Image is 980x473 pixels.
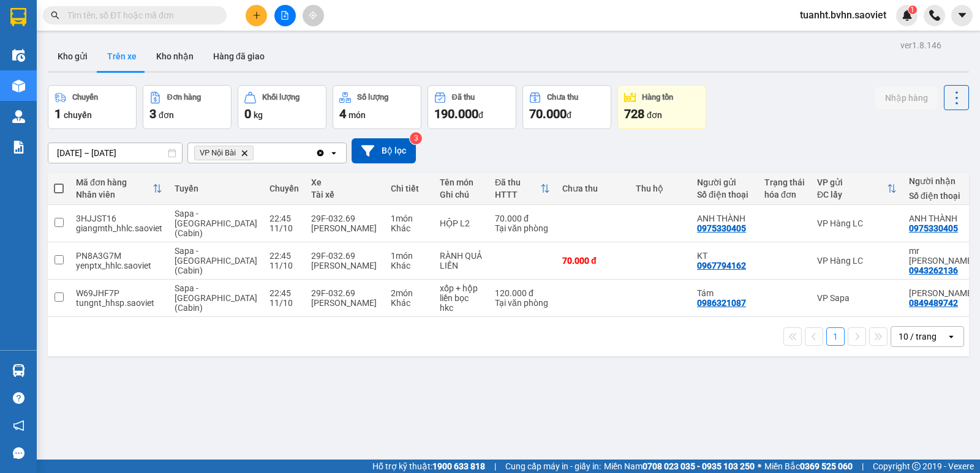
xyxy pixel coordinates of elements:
div: 11/10 [269,261,299,270]
img: warehouse-icon [12,49,25,62]
span: Miền Bắc [764,460,853,473]
input: Selected VP Nội Bài. [256,147,257,159]
div: ANH THÀNH [909,214,974,223]
div: 0975330405 [697,223,746,233]
button: Trên xe [97,42,146,71]
div: 22:45 [269,214,299,223]
div: RÀNH QUẢ LIỀN [440,251,483,270]
div: VP Hàng LC [817,218,897,228]
div: Tài xế [311,190,379,199]
div: 22:45 [269,251,299,261]
span: kg [254,110,263,120]
div: Số điện thoại [697,190,752,199]
div: KT [697,251,752,261]
span: VP Nội Bài [200,148,236,158]
span: đ [567,110,571,120]
div: Tên món [440,177,483,187]
span: 728 [624,106,644,121]
img: phone-icon [929,10,940,21]
div: PN8A3G7M [76,251,162,261]
div: ver 1.8.146 [900,39,941,52]
div: Khác [391,261,428,270]
div: ANH THÀNH [697,214,752,223]
span: search [51,11,59,20]
svg: Delete [241,149,248,157]
div: Tám [697,288,752,298]
div: 10 / trang [899,330,937,343]
img: icon-new-feature [902,10,913,21]
div: Tuyến [175,184,257,193]
button: aim [303,5,324,26]
div: Hàng tồn [642,93,673,102]
div: hkc [440,303,483,313]
button: Chưa thu70.000đ [522,85,611,129]
button: Đã thu190.000đ [428,85,516,129]
div: [PERSON_NAME] [311,298,379,308]
div: Người nhận [909,176,974,186]
div: Khối lượng [262,93,300,102]
div: Ghi chú [440,190,483,199]
div: ĐC lấy [817,190,887,199]
button: Bộ lọc [352,138,416,163]
div: mr tạo [909,246,974,266]
div: Tại văn phòng [495,298,550,308]
button: caret-down [951,5,973,26]
th: Toggle SortBy [811,173,903,205]
div: 0849489742 [909,298,958,308]
div: 2 món [391,288,428,298]
div: 29F-032.69 [311,251,379,261]
div: Xe [311,177,379,187]
div: Tại văn phòng [495,223,550,233]
span: VP Nội Bài, close by backspace [194,146,254,160]
button: file-add [274,5,296,26]
span: copyright [912,462,921,471]
svg: open [329,148,339,158]
div: Chưa thu [562,184,624,193]
span: 190.000 [434,106,478,121]
span: plus [252,11,261,20]
div: yenptx_hhlc.saoviet [76,261,162,270]
span: Sapa - [GEOGRAPHIC_DATA] (Cabin) [175,209,257,238]
div: [PERSON_NAME] [311,261,379,270]
div: Thanh Ngân [909,288,974,298]
span: 1 [910,6,914,14]
div: 0943262136 [909,266,958,275]
div: Khác [391,298,428,308]
div: Chi tiết [391,184,428,193]
div: Chuyến [72,93,98,102]
button: Đơn hàng3đơn [143,85,232,129]
button: Chuyến1chuyến [48,85,137,129]
div: 70.000 đ [495,214,550,223]
input: Tìm tên, số ĐT hoặc mã đơn [67,9,212,22]
span: 3 [149,106,156,121]
img: logo-vxr [10,8,26,26]
div: Đơn hàng [167,93,201,102]
div: Chuyến [269,184,299,193]
div: Chưa thu [547,93,578,102]
th: Toggle SortBy [489,173,556,205]
div: 70.000 đ [562,256,624,266]
input: Select a date range. [48,143,182,163]
span: Miền Nam [604,460,755,473]
div: hóa đơn [764,190,805,199]
span: đơn [159,110,174,120]
span: Sapa - [GEOGRAPHIC_DATA] (Cabin) [175,283,257,313]
div: 1 món [391,214,428,223]
div: 11/10 [269,223,299,233]
button: Kho nhận [146,42,203,71]
span: đơn [647,110,662,120]
span: tuanht.bvhn.saoviet [790,7,896,23]
button: Nhập hàng [875,87,938,109]
strong: 0369 525 060 [800,461,853,471]
img: solution-icon [12,141,25,154]
div: tungnt_hhsp.saoviet [76,298,162,308]
div: Khác [391,223,428,233]
div: 0986321087 [697,298,746,308]
span: 4 [339,106,346,121]
div: Số lượng [357,93,388,102]
span: ⚪️ [758,464,761,469]
span: 0 [244,106,251,121]
div: Nhân viên [76,190,153,199]
div: Mã đơn hàng [76,177,153,187]
button: Kho gửi [48,42,97,71]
